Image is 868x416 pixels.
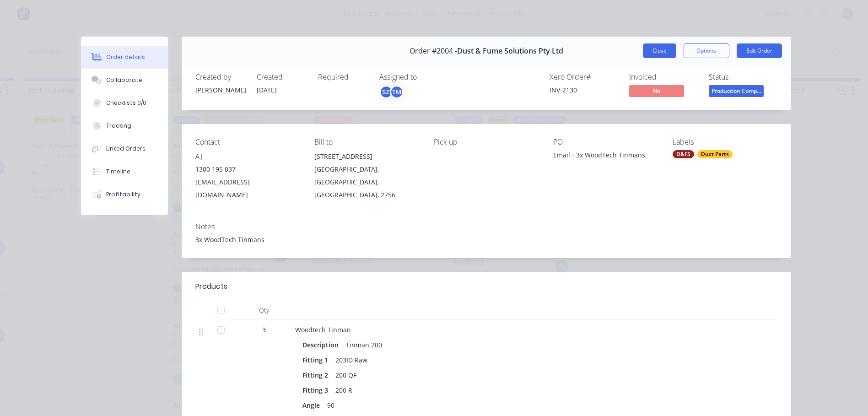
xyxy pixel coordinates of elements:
[673,138,777,146] div: Labels
[553,150,658,163] div: Email - 3x WoodTech Tinmans
[106,53,145,61] div: Order details
[302,368,332,382] div: Fitting 2
[195,150,300,163] div: AJ
[323,399,338,412] div: 90
[673,150,694,158] div: D&FS
[332,353,371,367] div: 203ID Raw
[684,43,729,58] button: Options
[81,69,168,92] button: Collaborate
[550,73,618,81] div: Xero Order #
[195,235,777,244] div: 3x WoodTech Tinmans
[106,167,130,176] div: Timeline
[195,222,777,231] div: Notes
[106,145,146,153] div: Linked Orders
[81,160,168,183] button: Timeline
[81,46,168,69] button: Order details
[262,325,266,335] span: 3
[237,301,291,319] div: Qty
[257,73,307,81] div: Created
[410,47,457,55] span: Order #2004 -
[379,85,393,99] div: SZ
[550,85,618,95] div: INV-2130
[457,47,563,55] span: Dust & Fume Solutions Pty Ltd
[195,176,300,201] div: [EMAIL_ADDRESS][DOMAIN_NAME]
[195,138,300,146] div: Contact
[314,150,419,201] div: [STREET_ADDRESS][GEOGRAPHIC_DATA], [GEOGRAPHIC_DATA], [GEOGRAPHIC_DATA], 2756
[302,353,332,367] div: Fitting 1
[314,138,419,146] div: Bill to
[302,384,332,397] div: Fitting 3
[257,86,277,94] span: [DATE]
[81,183,168,206] button: Profitability
[643,43,676,58] button: Close
[379,85,404,99] button: SZTM
[302,399,323,412] div: Angle
[195,73,246,81] div: Created by
[332,384,356,397] div: 200 R
[553,138,658,146] div: PO
[629,85,684,97] span: No
[318,73,368,81] div: Required
[629,73,698,81] div: Invoiced
[314,150,419,163] div: [STREET_ADDRESS]
[737,43,782,58] button: Edit Order
[390,85,404,99] div: TM
[342,338,386,351] div: Tinman 200
[106,190,140,199] div: Profitability
[434,138,539,146] div: Pick up
[332,368,360,382] div: 200 QF
[106,76,142,84] div: Collaborate
[106,122,131,130] div: Tracking
[81,114,168,137] button: Tracking
[697,150,733,158] div: Duct Parts
[81,137,168,160] button: Linked Orders
[379,73,471,81] div: Assigned to
[81,92,168,114] button: Checklists 0/0
[709,73,777,81] div: Status
[195,163,300,176] div: 1300 195 037
[302,338,342,351] div: Description
[709,85,764,99] button: Production Comp...
[106,99,146,107] div: Checklists 0/0
[195,85,246,95] div: [PERSON_NAME]
[195,150,300,201] div: AJ1300 195 037[EMAIL_ADDRESS][DOMAIN_NAME]
[314,163,419,201] div: [GEOGRAPHIC_DATA], [GEOGRAPHIC_DATA], [GEOGRAPHIC_DATA], 2756
[195,281,227,292] div: Products
[709,85,764,97] span: Production Comp...
[295,325,351,334] span: Woodtech Tinman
